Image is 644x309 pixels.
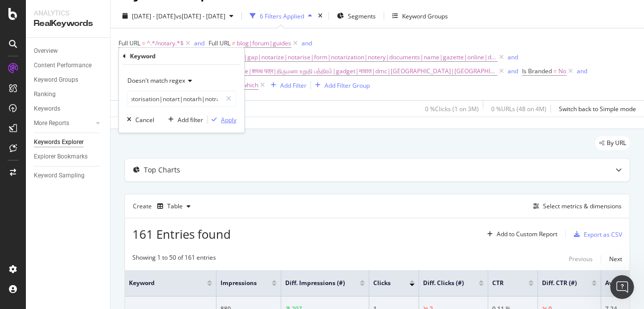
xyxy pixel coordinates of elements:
button: Keyword Groups [388,8,452,24]
span: farji|fake|loan|remote|isi|provide|शपथ पत्र|திருமண உறுதி பத்திரம்|gadget|नावात|dmc|[GEOGRAPHIC_DA... [149,64,497,78]
div: Create [133,198,195,214]
div: Next [609,255,622,263]
div: More Reports [34,118,69,129]
button: [DATE] - [DATE]vs[DATE] - [DATE] [118,8,237,24]
div: 0 % Clicks ( 1 on 3M ) [425,105,479,113]
span: Keyword [129,279,192,288]
span: Doesn't match regex [127,76,185,85]
span: Full URL [118,39,140,47]
button: 6 Filters Applied [246,8,316,24]
div: Ranking [34,89,56,100]
div: Keyword Groups [402,12,448,20]
button: Cancel [123,115,154,125]
div: Add Filter [280,81,307,90]
div: Keyword [130,52,156,60]
div: and [577,67,587,75]
div: Add Filter Group [324,81,370,90]
span: Diff. Clicks (#) [423,279,464,288]
button: and [194,38,205,48]
span: ≠ [232,39,235,47]
a: Ranking [34,89,103,100]
span: Diff. CTR (#) [542,279,577,288]
div: Explorer Bookmarks [34,152,88,162]
span: = [142,39,145,47]
span: Is Branded [522,67,552,75]
div: 6 Filters Applied [260,12,304,20]
div: times [316,11,324,21]
button: Table [153,198,195,214]
div: Content Performance [34,60,92,71]
div: Keywords Explorer [34,137,84,148]
span: Avg. Position [605,279,644,288]
div: Switch back to Simple mode [559,105,636,113]
div: Analytics [34,8,102,18]
div: Table [167,203,183,209]
button: Add filter [164,115,203,125]
div: Showing 1 to 50 of 161 entries [132,253,216,265]
div: Overview [34,46,58,56]
button: and [302,38,312,48]
button: Switch back to Simple mode [555,101,636,117]
span: notary|affidavit|format|advocate|gap|notarize|notarise|form|notarization|notery|documents|name|ga... [149,50,497,64]
button: and [577,66,587,76]
div: Apply [221,116,236,124]
a: Content Performance [34,60,103,71]
button: and [508,52,518,62]
span: By URL [607,140,626,146]
a: Overview [34,46,103,56]
span: vs [DATE] - [DATE] [176,12,225,20]
button: Previous [569,253,593,265]
a: Keywords Explorer [34,137,103,148]
div: Add to Custom Report [497,231,557,237]
button: Select metrics & dimensions [529,200,622,212]
a: More Reports [34,118,93,129]
button: and [508,66,518,76]
button: Segments [333,8,380,24]
button: Export as CSV [570,226,622,242]
a: Keywords [34,104,103,114]
span: No [558,64,566,78]
div: legacy label [595,136,630,150]
div: 0 % URLs ( 48 on 4M ) [491,105,546,113]
iframe: Intercom live chat [610,275,634,299]
span: CTR [492,279,514,288]
span: ^.*/notary.*$ [147,36,184,50]
div: and [194,39,205,47]
a: Explorer Bookmarks [34,152,103,162]
span: Clicks [373,279,395,288]
a: Keyword Sampling [34,170,103,181]
div: Keyword Groups [34,75,78,85]
span: Full URL [209,39,230,47]
span: Diff. Impressions (#) [285,279,345,288]
div: Keyword Sampling [34,170,85,181]
span: Impressions [220,279,257,288]
div: Previous [569,255,593,263]
button: Apply [208,115,236,125]
div: Select metrics & dimensions [543,202,622,210]
span: 161 Entries found [132,226,231,242]
button: Add Filter [267,79,307,91]
div: Export as CSV [584,230,622,239]
div: Cancel [135,116,154,124]
a: Keyword Groups [34,75,103,85]
span: [DATE] - [DATE] [132,12,176,20]
span: = [553,67,557,75]
div: Add filter [178,116,203,124]
div: RealKeywords [34,18,102,29]
div: and [508,53,518,61]
button: Add to Custom Report [483,226,557,242]
button: Add Filter Group [311,79,370,91]
button: Next [609,253,622,265]
div: Keywords [34,104,60,114]
div: and [302,39,312,47]
span: blog|forum|guides [237,36,291,50]
div: Top Charts [144,165,180,175]
div: and [508,67,518,75]
span: Segments [348,12,376,20]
